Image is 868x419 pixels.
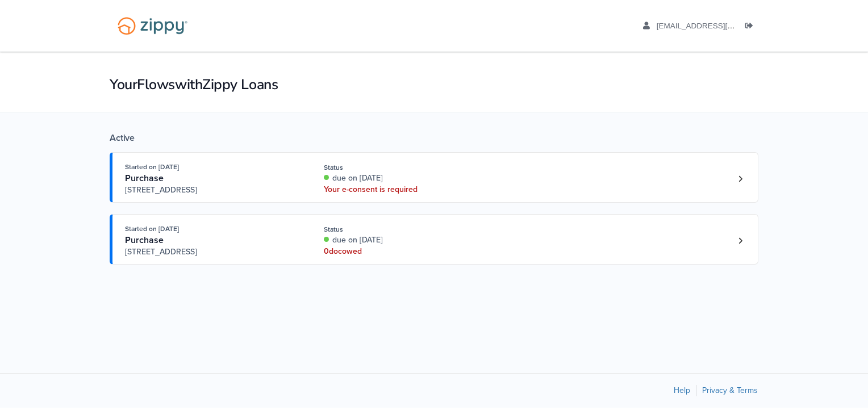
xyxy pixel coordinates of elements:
[702,386,758,395] a: Privacy & Terms
[110,75,758,94] h1: Your Flows with Zippy Loans
[125,246,298,258] span: [STREET_ADDRESS]
[125,173,164,184] span: Purchase
[324,162,475,173] div: Status
[324,173,475,184] div: due on [DATE]
[110,152,758,203] a: Open loan 4265011
[324,246,475,257] div: 0 doc owed
[324,224,475,234] div: Status
[643,22,787,33] a: edit profile
[125,234,164,246] span: Purchase
[125,185,298,196] span: [STREET_ADDRESS]
[324,184,475,195] div: Your e-consent is required
[125,163,179,171] span: Started on [DATE]
[732,170,749,187] a: Loan number 4265011
[674,386,690,395] a: Help
[732,232,749,249] a: Loan number 4264932
[110,11,195,40] img: Logo
[657,22,787,30] span: jecavg1997@gmail.com
[110,132,758,144] div: Active
[324,234,475,246] div: due on [DATE]
[745,22,758,33] a: Log out
[125,225,179,233] span: Started on [DATE]
[110,214,758,265] a: Open loan 4264932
